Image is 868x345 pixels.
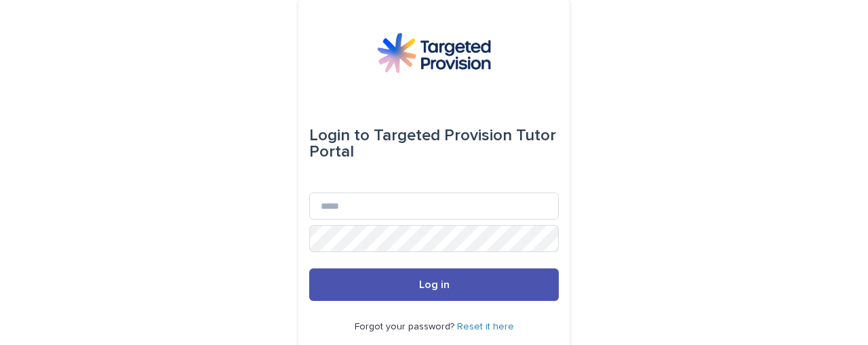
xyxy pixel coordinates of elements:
span: Login to [309,127,370,144]
span: Log in [419,279,450,290]
span: Forgot your password? [355,322,457,331]
div: Targeted Provision Tutor Portal [309,117,559,171]
a: Reset it here [457,322,514,331]
img: M5nRWzHhSzIhMunXDL62 [377,33,491,73]
button: Log in [309,268,559,301]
